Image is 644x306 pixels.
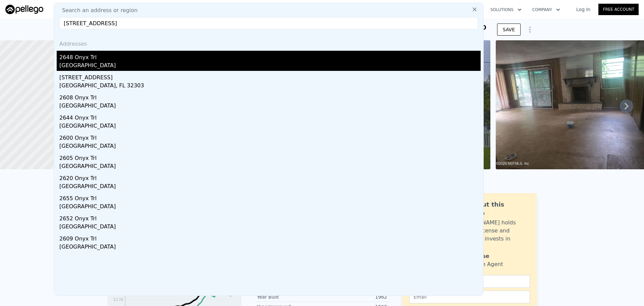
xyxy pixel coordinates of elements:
[257,294,322,300] div: Year Built
[59,192,481,203] div: 2655 Onyx Trl
[59,223,481,232] div: [GEOGRAPHIC_DATA]
[455,200,530,219] div: Ask about this property
[568,6,598,13] a: Log In
[497,24,521,36] button: SAVE
[523,23,537,36] button: Show Options
[59,102,481,111] div: [GEOGRAPHIC_DATA]
[59,243,481,252] div: [GEOGRAPHIC_DATA]
[59,82,481,91] div: [GEOGRAPHIC_DATA], FL 32303
[59,162,481,172] div: [GEOGRAPHIC_DATA]
[59,212,481,223] div: 2652 Onyx Trl
[598,4,639,15] a: Free Account
[59,122,481,131] div: [GEOGRAPHIC_DATA]
[455,252,489,260] div: Violet Rose
[485,4,527,16] button: Solutions
[5,5,43,14] img: Pellego
[59,142,481,151] div: [GEOGRAPHIC_DATA]
[57,6,138,14] span: Search an address or region
[455,219,530,251] div: [PERSON_NAME] holds a broker license and personally invests in this area
[59,17,478,29] input: Enter an address, city, region, neighborhood or zip code
[59,61,481,71] div: [GEOGRAPHIC_DATA]
[59,51,481,61] div: 2648 Onyx Trl
[59,232,481,243] div: 2609 Onyx Trl
[59,71,481,82] div: [STREET_ADDRESS]
[322,294,387,300] div: 1962
[59,203,481,212] div: [GEOGRAPHIC_DATA]
[59,131,481,142] div: 2600 Onyx Trl
[59,172,481,182] div: 2620 Onyx Trl
[57,35,481,51] div: Addresses
[59,151,481,162] div: 2605 Onyx Trl
[409,291,530,303] input: Email
[59,111,481,122] div: 2644 Onyx Trl
[59,182,481,192] div: [GEOGRAPHIC_DATA]
[113,297,123,302] tspan: $136
[527,4,566,16] button: Company
[59,91,481,102] div: 2608 Onyx Trl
